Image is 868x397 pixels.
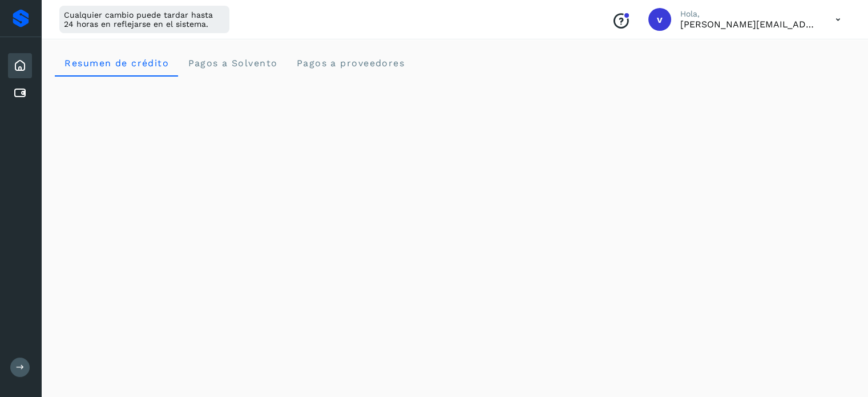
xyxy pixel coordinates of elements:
span: Pagos a proveedores [296,58,405,69]
span: Pagos a Solvento [187,58,277,69]
div: Cualquier cambio puede tardar hasta 24 horas en reflejarse en el sistema. [59,6,229,33]
div: Inicio [8,53,32,78]
div: Cuentas por pagar [8,81,32,106]
p: victor.romero@fidum.com.mx [680,19,817,30]
p: Hola, [680,9,817,19]
span: Resumen de crédito [64,58,169,69]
